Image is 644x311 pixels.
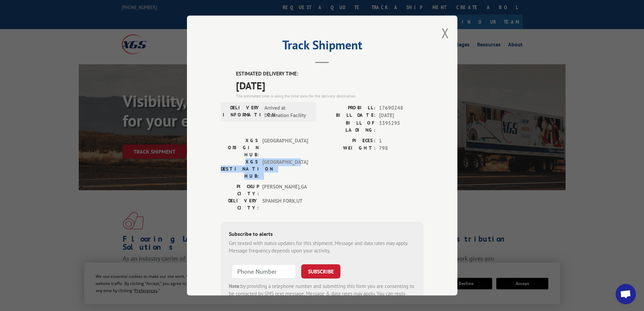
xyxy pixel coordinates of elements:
label: DELIVERY CITY: [221,197,259,212]
label: XGS DESTINATION HUB: [221,158,259,180]
label: PICKUP CITY: [221,183,259,197]
label: PROBILL: [322,104,376,112]
span: [GEOGRAPHIC_DATA] [262,137,308,158]
div: The estimated time is using the time zone for the delivery destination. [236,93,424,99]
label: WEIGHT: [322,145,376,152]
span: [DATE] [379,112,424,119]
span: [GEOGRAPHIC_DATA] [262,158,308,180]
label: DELIVERY INFORMATION: [223,104,261,119]
input: Phone Number [232,264,296,279]
label: BILL OF LADING: [322,119,376,134]
div: by providing a telephone number and submitting this form you are consenting to be contacted by SM... [229,283,415,306]
label: PIECES: [322,137,376,145]
div: Subscribe to alerts [229,230,415,240]
div: Get texted with status updates for this shipment. Message and data rates may apply. Message frequ... [229,240,415,255]
span: 17690248 [379,104,424,112]
label: BILL DATE: [322,112,376,119]
h2: Track Shipment [221,40,424,53]
div: Open chat [616,284,636,304]
strong: Note: [229,283,241,289]
span: 798 [379,145,424,152]
span: [DATE] [236,78,424,93]
button: SUBSCRIBE [301,264,340,279]
span: 1 [379,137,424,145]
label: ESTIMATED DELIVERY TIME: [236,70,424,78]
label: XGS ORIGIN HUB: [221,137,259,158]
span: 3395295 [379,119,424,134]
span: SPANISH FORK , UT [262,197,308,212]
span: Arrived at Destination Facility [264,104,310,119]
span: [PERSON_NAME] , GA [262,183,308,197]
button: Close modal [442,24,449,42]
